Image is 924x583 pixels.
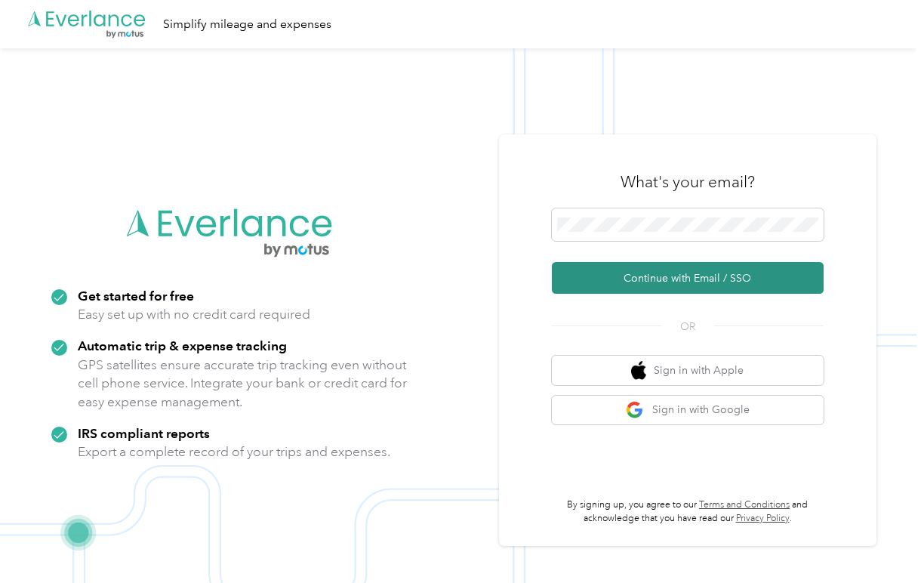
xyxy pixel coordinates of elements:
[699,499,790,511] a: Terms and Conditions
[78,338,287,353] strong: Automatic trip & expense tracking
[552,262,824,294] button: Continue with Email / SSO
[552,396,824,425] button: google logoSign in with Google
[552,356,824,385] button: apple logoSign in with Apple
[78,443,390,461] p: Export a complete record of your trips and expenses.
[78,356,408,412] p: GPS satellites ensure accurate trip tracking even without cell phone service. Integrate your bank...
[78,288,194,304] strong: Get started for free
[631,361,646,380] img: apple logo
[621,171,755,193] h3: What's your email?
[626,401,645,420] img: google logo
[661,319,714,335] span: OR
[736,513,790,524] a: Privacy Policy
[78,425,210,441] strong: IRS compliant reports
[78,305,310,324] p: Easy set up with no credit card required
[163,15,331,34] div: Simplify mileage and expenses
[552,498,824,525] p: By signing up, you agree to our and acknowledge that you have read our .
